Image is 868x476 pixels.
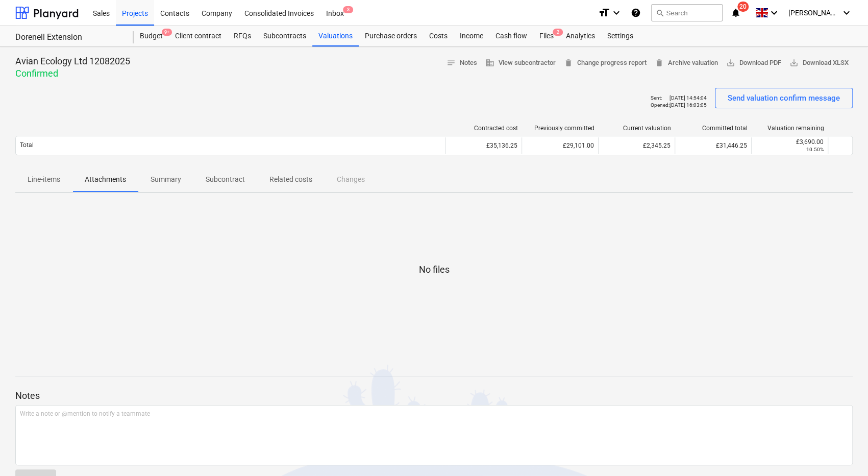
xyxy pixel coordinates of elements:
[134,26,169,46] a: Budget9+
[134,26,169,46] div: Budget
[656,9,664,17] span: search
[756,138,824,146] div: £3,690.00
[450,125,518,132] div: Contracted cost
[651,94,662,101] p: Sent :
[85,174,126,185] p: Attachments
[15,32,121,43] div: Dorenell Extension
[485,57,556,69] span: View subcontractor
[257,26,312,46] a: Subcontracts
[445,137,522,154] div: £35,136.25
[722,55,785,71] button: Download PDF
[610,7,623,19] i: keyboard_arrow_down
[817,427,868,476] iframe: Chat Widget
[15,55,130,67] p: Avian Ecology Ltd 12082025
[651,55,722,71] button: Archive valuation
[651,4,723,21] button: Search
[560,55,651,71] button: Change progress report
[785,55,853,71] button: Download XLSX
[726,58,735,67] span: save_alt
[726,57,781,69] span: Download PDF
[669,102,707,108] p: [DATE] 16:03:05
[533,26,560,46] div: Files
[598,137,675,154] div: £2,345.25
[522,137,598,154] div: £29,101.00
[169,26,228,46] a: Client contract
[526,125,594,132] div: Previously committed
[768,7,780,19] i: keyboard_arrow_down
[447,58,456,67] span: notes
[737,2,749,12] span: 20
[715,88,853,108] button: Send valuation confirm message
[423,26,454,46] a: Costs
[806,147,824,152] small: 10.50%
[601,26,639,46] a: Settings
[15,67,130,80] p: Confirmed
[598,7,610,19] i: format_size
[442,55,481,71] button: Notes
[15,390,853,402] p: Notes
[728,91,840,105] div: Send valuation confirm message
[788,9,839,17] span: [PERSON_NAME]
[655,57,718,69] span: Archive valuation
[481,55,560,71] button: View subcontractor
[162,29,172,36] span: 9+
[840,7,853,19] i: keyboard_arrow_down
[789,57,849,69] span: Download XLSX
[489,26,533,46] a: Cash flow
[343,6,353,13] span: 3
[679,125,748,132] div: Committed total
[206,174,245,185] p: Subcontract
[731,7,741,19] i: notifications
[655,58,664,67] span: delete
[789,58,799,67] span: save_alt
[312,26,359,46] a: Valuations
[651,102,669,108] p: Opened :
[20,141,34,150] p: Total
[359,26,423,46] a: Purchase orders
[485,58,494,67] span: business
[675,137,751,154] div: £31,446.25
[560,26,601,46] a: Analytics
[756,125,824,132] div: Valuation remaining
[669,94,707,101] p: [DATE] 14:54:04
[28,174,60,185] p: Line-items
[564,58,573,67] span: delete
[447,57,477,69] span: Notes
[228,26,257,46] a: RFQs
[151,174,181,185] p: Summary
[269,174,312,185] p: Related costs
[564,57,647,69] span: Change progress report
[419,264,450,276] p: No files
[631,7,641,19] i: Knowledge base
[533,26,560,46] a: Files2
[553,29,563,36] span: 2
[603,125,671,132] div: Current valuation
[454,26,489,46] a: Income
